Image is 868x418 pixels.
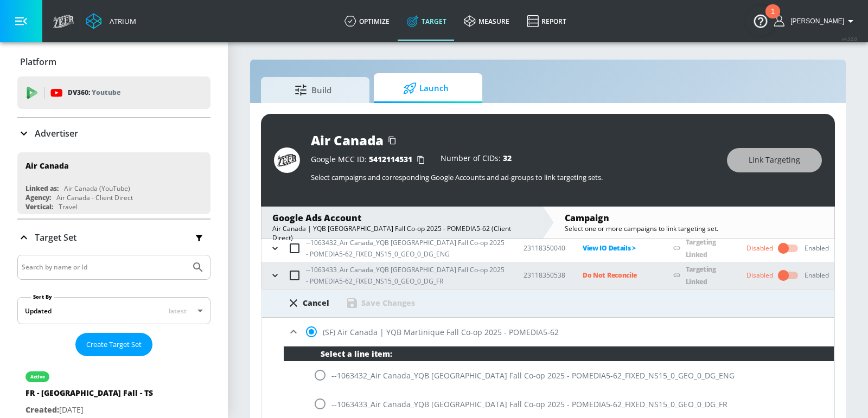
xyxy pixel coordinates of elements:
div: Linked as: [25,184,59,193]
div: Updated [25,306,52,316]
p: 23118350040 [524,242,565,254]
span: Build [272,77,354,103]
p: DV360: [68,87,120,99]
div: Agency: [25,193,51,202]
p: Youtube [92,87,120,98]
div: Air Canada (YouTube) [64,184,130,193]
button: [PERSON_NAME] [774,15,857,28]
span: Created: [25,404,59,415]
p: Advertiser [35,127,78,139]
button: Open Resource Center, 1 new notification [745,5,776,36]
div: Advertiser [17,118,210,149]
div: Campaign [565,212,824,224]
div: FR - [GEOGRAPHIC_DATA] Fall - TS [25,388,153,403]
a: Report [518,2,575,41]
div: Select a line item: [284,346,834,361]
div: Air Canada [311,131,384,149]
div: Save Changes [361,298,415,308]
div: Atrium [105,16,136,26]
a: Target [398,2,455,41]
p: Target Set [35,231,76,243]
p: --1063433_Air Canada_YQB [GEOGRAPHIC_DATA] Fall Co-op 2025 - POMEDIA5-62_FIXED_NS15_0_GEO_0_DG_FR [306,264,506,287]
div: 1 [771,11,775,25]
button: Create Target Set [75,333,152,356]
p: 23118350538 [524,269,565,281]
span: 5412114531 [369,154,412,164]
div: Platform [17,47,210,77]
div: active [30,374,45,380]
div: DV360: Youtube [17,76,210,109]
a: measure [455,2,518,41]
div: Air CanadaLinked as:Air Canada (YouTube)Agency:Air Canada - Client DirectVertical:Travel [17,152,210,214]
p: Platform [20,56,56,68]
div: Disabled [746,243,773,253]
span: Launch [385,75,467,101]
div: Cancel [287,297,329,310]
p: --1063432_Air Canada_YQB [GEOGRAPHIC_DATA] Fall Co-op 2025 - POMEDIA5-62_FIXED_NS15_0_GEO_0_DG_ENG [306,237,506,260]
span: v 4.32.0 [842,36,857,42]
div: Google Ads AccountAir Canada | YQB [GEOGRAPHIC_DATA] Fall Co-op 2025 - POMEDIA5-62 (Client Direct) [261,207,542,239]
input: Search by name or Id [22,260,186,274]
span: Create Target Set [86,338,142,351]
span: 32 [503,153,512,163]
div: Select one or more campaigns to link targeting set. [565,224,824,233]
div: Enabled [805,271,829,280]
a: Targeting Linked [686,265,716,286]
div: --1063432_Air Canada_YQB [GEOGRAPHIC_DATA] Fall Co-op 2025 - POMEDIA5-62_FIXED_NS15_0_GEO_0_DG_ENG [284,361,834,390]
div: Google MCC ID: [311,155,430,165]
div: Target Set [17,220,210,255]
a: Atrium [86,13,136,29]
div: Save Changes [346,297,415,310]
div: (SF) Air Canada | YQB Martinique Fall Co-op 2025 - POMEDIA5-62 [262,318,834,346]
p: View IO Details > [583,242,656,254]
div: Air Canada [25,160,69,171]
div: Enabled [805,243,829,253]
div: Air Canada - Client Direct [56,193,133,202]
a: Targeting Linked [686,237,716,259]
div: Google Ads Account [272,212,531,224]
p: Do Not Reconcile [583,269,656,281]
div: Cancel [303,298,329,308]
span: login as: eugenia.kim@zefr.com [786,17,844,25]
span: latest [169,306,187,316]
a: optimize [336,2,398,41]
p: Select campaigns and corresponding Google Accounts and ad-groups to link targeting sets. [311,172,716,182]
div: Air Canada | YQB [GEOGRAPHIC_DATA] Fall Co-op 2025 - POMEDIA5-62 (Client Direct) [272,224,531,242]
div: Vertical: [25,202,53,211]
p: [DATE] [25,403,153,417]
div: Number of CIDs: [441,155,512,165]
label: Sort By [31,293,54,300]
div: Travel [59,202,78,211]
div: Disabled [746,271,773,280]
